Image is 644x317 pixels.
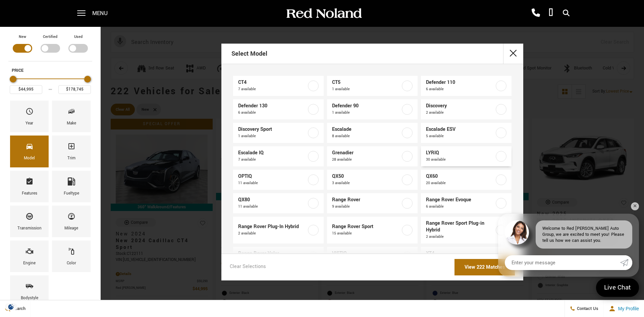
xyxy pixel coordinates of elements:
[21,295,38,302] div: Bodystyle
[52,101,91,132] div: MakeMake
[67,246,75,260] span: Color
[332,173,400,180] span: QX50
[3,303,19,310] img: Opt-Out Icon
[332,197,400,203] span: Range Rover
[421,99,512,119] a: Discovery2 available
[52,241,91,272] div: ColorColor
[238,86,307,93] span: 7 available
[238,109,307,116] span: 6 available
[25,211,34,225] span: Transmission
[233,123,324,143] a: Discovery Sport1 available
[421,146,512,166] a: LYRIQ30 available
[238,197,307,203] span: QX80
[332,150,400,156] span: Grenadier
[327,170,418,190] a: QX503 available
[332,230,400,237] span: 15 available
[426,126,494,133] span: Escalade ESV
[421,193,512,213] a: Range Rover Evoque6 available
[10,206,49,237] div: TransmissionTransmission
[503,44,523,64] button: close
[426,173,494,180] span: QX60
[332,79,400,86] span: CT5
[238,156,307,163] span: 7 available
[536,220,632,249] div: Welcome to Red [PERSON_NAME] Auto Group, we are excited to meet you! Please tell us how we can as...
[426,103,494,109] span: Discovery
[238,173,307,180] span: OPTIQ
[332,103,400,109] span: Defender 90
[426,203,494,210] span: 6 available
[332,180,400,187] span: 3 available
[285,8,362,19] img: Red Noland Auto Group
[67,176,75,190] span: Fueltype
[454,259,515,275] a: View 222 Matches
[238,103,307,109] span: Defender 130
[327,76,418,96] a: CT51 available
[10,241,49,272] div: EngineEngine
[327,123,418,143] a: Escalade8 available
[327,193,418,213] a: Range Rover9 available
[58,85,91,94] input: Maximum
[64,225,78,232] div: Mileage
[25,176,34,190] span: Features
[230,263,266,271] a: Clear Selections
[10,136,49,167] div: ModelModel
[426,133,494,140] span: 5 available
[238,223,307,230] span: Range Rover Plug-In Hybrid
[8,34,92,61] div: Filter by Vehicle Type
[575,306,598,312] span: Contact Us
[233,217,324,244] a: Range Rover Plug-In Hybrid2 available
[84,76,91,83] div: Maximum Price
[64,190,79,197] div: Fueltype
[327,247,418,267] a: VISTIQ13 available
[25,141,34,155] span: Model
[67,120,76,127] div: Make
[332,156,400,163] span: 28 available
[604,300,644,317] button: Open user profile menu
[25,120,33,127] div: Year
[421,247,512,267] a: XT43 available
[615,306,639,311] span: My Profile
[238,180,307,187] span: 11 available
[426,109,494,116] span: 2 available
[74,34,83,40] label: Used
[52,206,91,237] div: MileageMileage
[426,250,494,257] span: XT4
[426,233,494,240] span: 2 available
[421,217,512,244] a: Range Rover Sport Plug-in Hybrid2 available
[67,260,76,267] div: Color
[601,283,634,292] span: Live Chat
[332,223,400,230] span: Range Rover Sport
[421,76,512,96] a: Defender 1106 available
[238,126,307,133] span: Discovery Sport
[426,197,494,203] span: Range Rover Evoque
[620,255,632,270] a: Submit
[238,79,307,86] span: CT4
[25,246,34,260] span: Engine
[426,150,494,156] span: LYRIQ
[327,146,418,166] a: Grenadier28 available
[505,255,620,270] input: Enter your message
[12,67,89,73] h5: Price
[332,250,400,257] span: VISTIQ
[24,155,35,162] div: Model
[67,155,75,162] div: Trim
[10,73,91,94] div: Price
[327,99,418,119] a: Defender 901 available
[238,133,307,140] span: 1 available
[43,34,57,40] label: Certified
[332,86,400,93] span: 1 available
[505,220,529,245] img: Agent profile photo
[238,150,307,156] span: Escalade IQ
[421,123,512,143] a: Escalade ESV5 available
[426,79,494,86] span: Defender 110
[10,171,49,202] div: FeaturesFeatures
[426,156,494,163] span: 30 available
[23,260,36,267] div: Engine
[10,101,49,132] div: YearYear
[10,76,16,83] div: Minimum Price
[238,230,307,237] span: 2 available
[596,278,639,297] a: Live Chat
[67,211,75,225] span: Mileage
[332,126,400,133] span: Escalade
[327,217,418,244] a: Range Rover Sport15 available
